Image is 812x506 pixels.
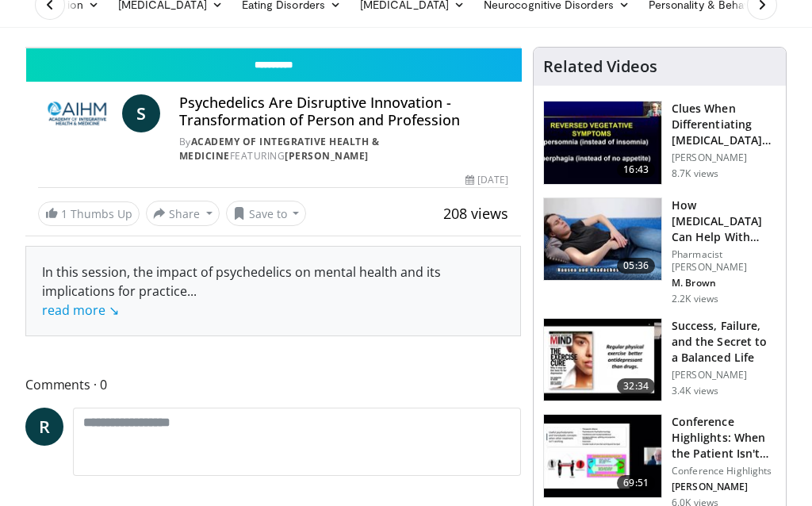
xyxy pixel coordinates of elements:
[25,408,63,446] a: R
[543,101,776,185] a: 16:43 Clues When Differentiating [MEDICAL_DATA] from MDD [PERSON_NAME] 8.7K views
[42,282,197,319] span: ...
[672,414,776,462] h3: Conference Highlights: When the Patient Isn't Getting Better - A Psy…
[38,94,116,132] img: Academy of Integrative Health & Medicine
[42,263,504,320] div: In this session, the impact of psychedelics on mental health and its implications for practice
[672,293,718,305] p: 2.2K views
[42,301,119,319] a: read more ↘
[543,57,657,76] h4: Related Videos
[146,201,220,226] button: Share
[544,102,661,184] img: a6520382-d332-4ed3-9891-ee688fa49237.150x105_q85_crop-smart_upscale.jpg
[38,201,140,226] a: 1 Thumbs Up
[543,318,776,402] a: 32:34 Success, Failure, and the Secret to a Balanced Life [PERSON_NAME] 3.4K views
[285,149,369,163] a: [PERSON_NAME]
[25,374,521,395] span: Comments 0
[617,162,655,178] span: 16:43
[672,318,776,366] h3: Success, Failure, and the Secret to a Balanced Life
[617,258,655,274] span: 05:36
[61,206,67,221] span: 1
[617,475,655,491] span: 69:51
[617,378,655,394] span: 32:34
[672,369,776,381] p: [PERSON_NAME]
[443,204,508,223] span: 208 views
[122,94,160,132] a: S
[544,198,661,281] img: 7bfe4765-2bdb-4a7e-8d24-83e30517bd33.150x105_q85_crop-smart_upscale.jpg
[544,415,661,497] img: 4362ec9e-0993-4580-bfd4-8e18d57e1d49.150x105_q85_crop-smart_upscale.jpg
[672,151,776,164] p: [PERSON_NAME]
[672,277,776,289] p: M. Brown
[672,385,718,397] p: 3.4K views
[465,173,508,187] div: [DATE]
[226,201,307,226] button: Save to
[672,101,776,148] h3: Clues When Differentiating [MEDICAL_DATA] from MDD
[672,465,776,477] p: Conference Highlights
[179,135,508,163] div: By FEATURING
[672,248,776,274] p: Pharmacist [PERSON_NAME]
[672,481,776,493] p: [PERSON_NAME]
[544,319,661,401] img: 7307c1c9-cd96-462b-8187-bd7a74dc6cb1.150x105_q85_crop-smart_upscale.jpg
[179,94,508,128] h4: Psychedelics Are Disruptive Innovation - Transformation of Person and Profession
[543,197,776,305] a: 05:36 How [MEDICAL_DATA] Can Help With Anxiety Without Sedation Pharmacist [PERSON_NAME] M. Brown...
[672,167,718,180] p: 8.7K views
[179,135,380,163] a: Academy of Integrative Health & Medicine
[672,197,776,245] h3: How [MEDICAL_DATA] Can Help With Anxiety Without Sedation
